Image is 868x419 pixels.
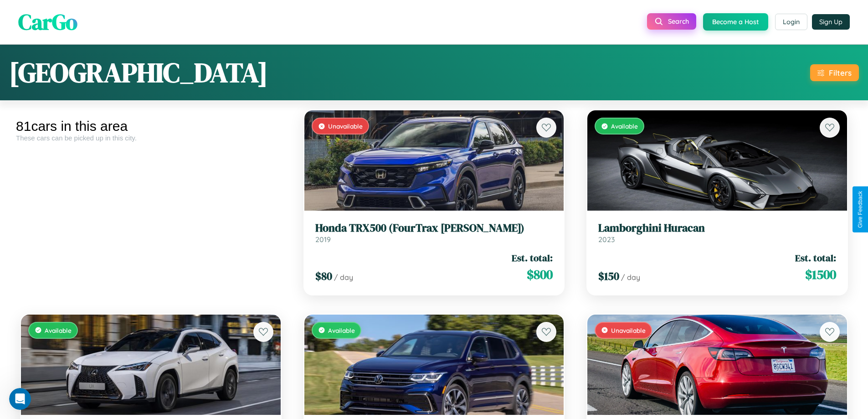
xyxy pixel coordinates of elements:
button: Search [647,13,696,30]
span: $ 80 [315,269,332,284]
span: Unavailable [328,122,363,130]
a: Lamborghini Huracan2023 [598,222,836,244]
span: CarGo [18,7,77,37]
button: Sign Up [812,14,850,30]
h1: [GEOGRAPHIC_DATA] [9,54,268,91]
span: $ 1500 [805,265,836,284]
span: Est. total: [795,251,836,264]
button: Filters [810,64,859,81]
span: 2023 [598,235,615,244]
span: / day [334,273,353,282]
span: $ 150 [598,269,619,284]
div: 81 cars in this area [16,119,286,134]
span: Est. total: [512,251,553,264]
span: Available [611,122,638,130]
button: Login [775,14,807,30]
h3: Honda TRX500 (FourTrax [PERSON_NAME]) [315,222,553,235]
span: Available [45,326,72,334]
a: Honda TRX500 (FourTrax [PERSON_NAME])2019 [315,222,553,244]
button: Become a Host [703,13,768,31]
div: Filters [829,68,852,78]
span: Unavailable [611,326,646,334]
span: 2019 [315,235,331,244]
span: Available [328,326,355,334]
iframe: Intercom live chat [9,388,31,410]
h3: Lamborghini Huracan [598,222,836,235]
span: Search [668,17,689,26]
span: / day [621,273,640,282]
div: Give Feedback [857,191,863,228]
div: These cars can be picked up in this city. [16,134,286,142]
span: $ 800 [527,265,553,284]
